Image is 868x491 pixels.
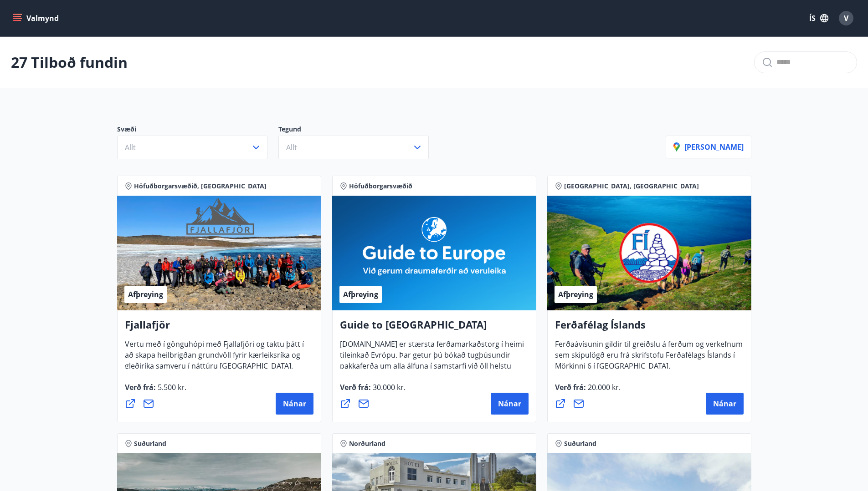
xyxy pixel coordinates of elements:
span: Allt [125,142,136,152]
span: Suðurland [564,439,596,448]
span: 20.000 kr. [586,382,621,392]
button: Allt [278,136,429,159]
span: Suðurland [134,439,166,448]
span: 5.500 kr. [156,382,186,392]
p: Tegund [278,125,440,136]
p: Svæði [117,125,278,136]
button: ÍS [804,10,833,26]
span: Norðurland [349,439,385,448]
span: Vertu með í gönguhópi með Fjallafjöri og taktu þátt í að skapa heilbrigðan grundvöll fyrir kærlei... [125,339,304,378]
span: Afþreying [343,289,378,299]
span: Nánar [713,399,736,409]
button: [PERSON_NAME] [666,136,751,158]
h4: Guide to [GEOGRAPHIC_DATA] [340,318,529,339]
button: V [835,7,857,29]
span: Afþreying [558,289,593,299]
span: Allt [286,142,297,152]
span: 30.000 kr. [371,382,406,392]
span: Afþreying [128,289,163,299]
span: Höfuðborgarsvæðið, [GEOGRAPHIC_DATA] [134,182,267,191]
h4: Fjallafjör [125,318,313,339]
button: Allt [117,136,267,159]
span: [GEOGRAPHIC_DATA], [GEOGRAPHIC_DATA] [564,182,699,191]
span: [DOMAIN_NAME] er stærsta ferðamarkaðstorg í heimi tileinkað Evrópu. Þar getur þú bókað tugþúsundi... [340,339,524,400]
button: Nánar [276,393,313,415]
span: V [844,13,848,23]
span: Verð frá : [340,382,406,400]
span: Nánar [283,399,306,409]
button: menu [11,10,62,26]
button: Nánar [706,393,744,415]
button: Nánar [491,393,529,415]
h4: Ferðafélag Íslands [555,318,744,339]
span: Verð frá : [125,382,186,400]
span: Höfuðborgarsvæðið [349,182,412,191]
span: Nánar [498,399,521,409]
span: Ferðaávísunin gildir til greiðslu á ferðum og verkefnum sem skipulögð eru frá skrifstofu Ferðafél... [555,339,743,378]
span: Verð frá : [555,382,621,400]
p: [PERSON_NAME] [673,142,744,152]
p: 27 Tilboð fundin [11,52,128,72]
